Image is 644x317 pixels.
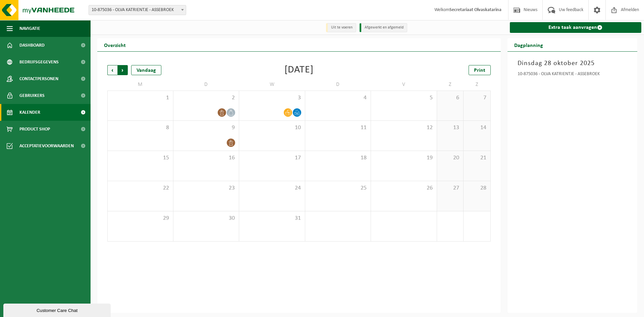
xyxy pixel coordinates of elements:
[177,94,236,102] span: 2
[474,68,485,73] span: Print
[111,154,170,162] span: 15
[360,23,407,32] li: Afgewerkt en afgemeld
[371,78,437,91] td: V
[243,184,302,192] span: 24
[374,184,433,192] span: 26
[284,65,314,75] div: [DATE]
[177,154,236,162] span: 16
[118,65,128,75] span: Volgende
[464,78,490,91] td: Z
[111,94,170,102] span: 1
[19,138,74,154] span: Acceptatievoorwaarden
[440,184,460,192] span: 27
[19,70,58,87] span: Contactpersonen
[374,94,433,102] span: 5
[374,154,433,162] span: 19
[243,154,302,162] span: 17
[3,302,112,317] iframe: chat widget
[19,54,59,70] span: Bedrijfsgegevens
[89,5,186,15] span: 10-875036 - OLVA KATRIENTJE - ASSEBROEK
[19,87,45,104] span: Gebruikers
[107,78,173,91] td: M
[449,7,501,12] strong: Secretariaat Olvaskatarina
[173,78,239,91] td: D
[111,184,170,192] span: 22
[243,215,302,222] span: 31
[518,58,628,68] h3: Dinsdag 28 oktober 2025
[107,65,117,75] span: Vorige
[111,215,170,222] span: 29
[440,154,460,162] span: 20
[131,65,161,75] div: Vandaag
[440,124,460,131] span: 13
[177,184,236,192] span: 23
[19,37,45,54] span: Dashboard
[19,20,40,37] span: Navigatie
[518,72,628,78] div: 10-875036 - OLVA KATRIENTJE - ASSEBROEK
[309,154,368,162] span: 18
[309,94,368,102] span: 4
[510,22,642,33] a: Extra taak aanvragen
[177,215,236,222] span: 30
[467,154,487,162] span: 21
[89,5,186,15] span: 10-875036 - OLVA KATRIENTJE - ASSEBROEK
[374,124,433,131] span: 12
[467,124,487,131] span: 14
[177,124,236,131] span: 9
[467,184,487,192] span: 28
[507,38,550,51] h2: Dagplanning
[97,38,132,51] h2: Overzicht
[111,124,170,131] span: 8
[469,65,491,75] a: Print
[440,94,460,102] span: 6
[243,94,302,102] span: 3
[19,104,40,121] span: Kalender
[467,94,487,102] span: 7
[326,23,356,32] li: Uit te voeren
[309,184,368,192] span: 25
[305,78,371,91] td: D
[19,121,50,138] span: Product Shop
[309,124,368,131] span: 11
[243,124,302,131] span: 10
[437,78,464,91] td: Z
[239,78,305,91] td: W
